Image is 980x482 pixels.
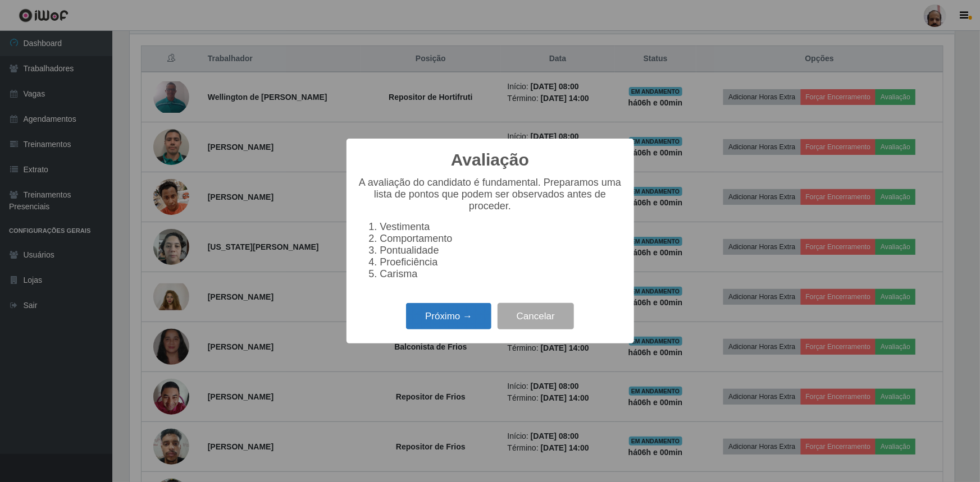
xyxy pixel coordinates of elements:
[380,268,623,280] li: Carisma
[406,303,491,329] button: Próximo →
[451,150,529,170] h2: Avaliação
[380,233,623,245] li: Comportamento
[498,303,574,329] button: Cancelar
[380,245,623,256] li: Pontualidade
[380,221,623,233] li: Vestimenta
[358,177,623,212] p: A avaliação do candidato é fundamental. Preparamos uma lista de pontos que podem ser observados a...
[380,256,623,268] li: Proeficiência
